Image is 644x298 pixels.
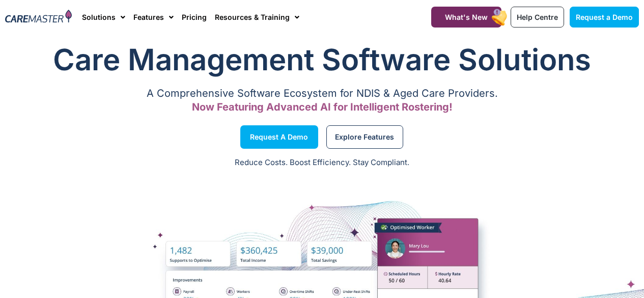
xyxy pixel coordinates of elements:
span: Request a Demo [250,134,308,140]
a: Explore Features [326,125,403,149]
a: Help Centre [511,7,564,28]
span: What's New [445,13,488,21]
img: CareMaster Logo [5,10,72,24]
span: Now Featuring Advanced AI for Intelligent Rostering! [192,101,453,113]
p: A Comprehensive Software Ecosystem for NDIS & Aged Care Providers. [5,90,639,97]
a: Request a Demo [240,125,318,149]
span: Request a Demo [576,13,633,21]
p: Reduce Costs. Boost Efficiency. Stay Compliant. [6,157,638,169]
h1: Care Management Software Solutions [5,39,639,80]
span: Explore Features [335,134,394,140]
a: What's New [431,7,501,28]
span: Help Centre [517,13,558,21]
a: Request a Demo [570,7,639,28]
